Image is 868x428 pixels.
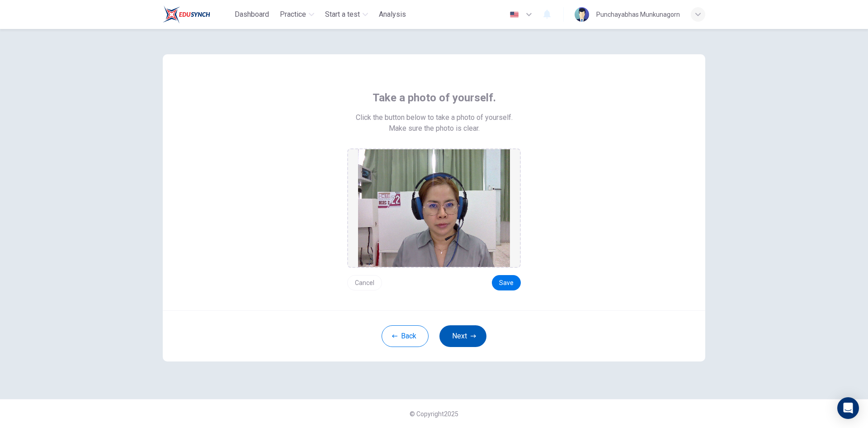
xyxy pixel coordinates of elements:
img: Profile picture [575,7,589,22]
button: Next [439,325,486,347]
span: Analysis [379,9,406,20]
span: Practice [280,9,306,20]
a: Train Test logo [163,5,231,24]
img: preview screemshot [358,149,510,267]
button: Start a test [321,6,372,23]
button: Back [382,325,429,347]
button: Save [492,275,521,290]
span: Click the button below to take a photo of yourself. [356,112,513,123]
img: en [509,11,520,18]
div: Punchayabhas Munkunagorn [596,9,680,20]
button: Analysis [375,6,410,23]
button: Cancel [347,275,382,290]
div: Open Intercom Messenger [837,397,859,419]
span: © Copyright 2025 [410,410,458,418]
span: Take a photo of yourself. [373,90,496,105]
button: Dashboard [231,6,273,23]
span: Start a test [325,9,360,20]
span: Dashboard [235,9,269,20]
img: Train Test logo [163,5,210,24]
span: Make sure the photo is clear. [389,123,480,134]
button: Practice [276,6,318,23]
